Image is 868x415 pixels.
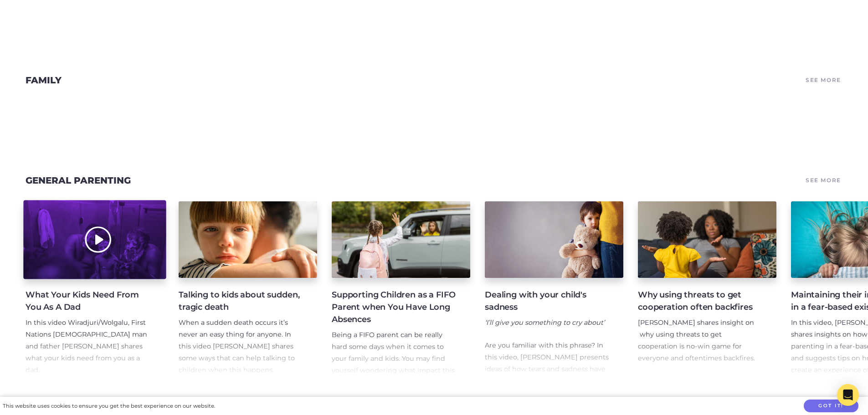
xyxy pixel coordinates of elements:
a: Dealing with your child's sadness ‘I’ll give you something to cry about’ Are you familiar with th... [485,201,623,376]
div: Open Intercom Messenger [837,384,859,406]
a: Talking to kids about sudden, tragic death When a sudden death occurs it’s never an easy thing fo... [179,201,317,376]
a: Family [26,75,62,86]
p: When a sudden death occurs it’s never an easy thing for anyone. In this video [PERSON_NAME] share... [179,317,303,376]
a: General Parenting [26,175,131,186]
p: [PERSON_NAME] shares insight on why using threats to get cooperation is no-win game for everyone ... [638,317,762,364]
button: Got it! [804,400,858,413]
a: See More [804,174,842,187]
a: Why using threats to get cooperation often backfires [PERSON_NAME] shares insight on why using th... [638,201,776,376]
a: Supporting Children as a FIFO Parent when You Have Long Absences Being a FIFO parent can be reall... [332,201,470,376]
a: What Your Kids Need From You As A Dad In this video Wiradjuri/Wolgalu, First Nations [DEMOGRAPHIC... [26,201,164,376]
h4: Dealing with your child's sadness [485,289,609,313]
p: In this video Wiradjuri/Wolgalu, First Nations [DEMOGRAPHIC_DATA] man and father [PERSON_NAME] sh... [26,317,149,376]
h4: Talking to kids about sudden, tragic death [179,289,303,313]
p: Are you familiar with this phrase? In this video, [PERSON_NAME] presents ideas of how tears and s... [485,340,609,411]
div: This website uses cookies to ensure you get the best experience on our website. [3,401,215,411]
a: See More [804,74,842,87]
em: ‘I’ll give you something to cry about’ [485,318,605,327]
h4: What Your Kids Need From You As A Dad [26,289,149,313]
h4: Supporting Children as a FIFO Parent when You Have Long Absences [332,289,456,326]
h4: Why using threats to get cooperation often backfires [638,289,762,313]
